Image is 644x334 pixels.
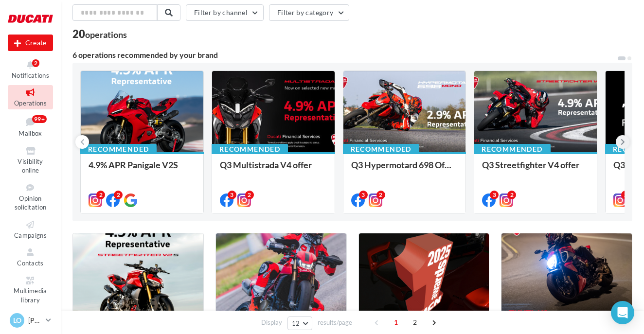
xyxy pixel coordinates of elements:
[611,301,634,324] div: Open Intercom Messenger
[287,316,312,330] button: 12
[388,315,404,330] span: 1
[12,71,49,79] span: Notifications
[376,191,385,199] div: 2
[490,191,499,199] div: 3
[482,160,589,179] div: Q3 Streetfighter V4 offer
[85,30,127,39] div: operations
[32,59,39,67] div: 2
[28,316,42,325] p: [PERSON_NAME]
[96,191,105,199] div: 2
[32,115,47,123] div: 99+
[8,143,53,176] a: Visibility online
[18,129,42,137] span: Mailbox
[186,4,264,21] button: Filter by channel
[8,245,53,269] a: Contacts
[72,29,127,39] div: 20
[8,57,53,81] button: Notifications 2
[269,4,349,21] button: Filter by category
[8,217,53,241] a: Campaigns
[14,99,47,107] span: Operations
[14,287,47,304] span: Multimedia library
[474,144,550,155] div: Recommended
[114,191,123,199] div: 2
[292,319,300,327] span: 12
[80,144,157,155] div: Recommended
[351,160,458,179] div: Q3 Hypermotard 698 Offer
[245,191,254,199] div: 2
[17,259,44,267] span: Contacts
[89,160,196,179] div: 4.9% APR Panigale V2S
[8,180,53,213] a: Opinion solicitation
[8,113,53,140] a: Mailbox99+
[261,318,282,327] span: Display
[212,144,288,155] div: Recommended
[343,144,419,155] div: Recommended
[8,35,53,51] div: New campaign
[621,191,630,199] div: 2
[8,35,53,51] button: Create
[8,85,53,109] a: Operations
[15,194,47,211] span: Opinion solicitation
[407,315,423,330] span: 2
[18,158,43,175] span: Visibility online
[72,51,617,59] div: 6 operations recommended by your brand
[13,316,21,325] span: LO
[359,191,368,199] div: 3
[8,311,53,330] a: LO [PERSON_NAME]
[507,191,516,199] div: 2
[14,231,47,239] span: Campaigns
[318,318,352,327] span: results/page
[220,160,327,179] div: Q3 Multistrada V4 offer
[8,273,53,306] a: Multimedia library
[228,191,236,199] div: 3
